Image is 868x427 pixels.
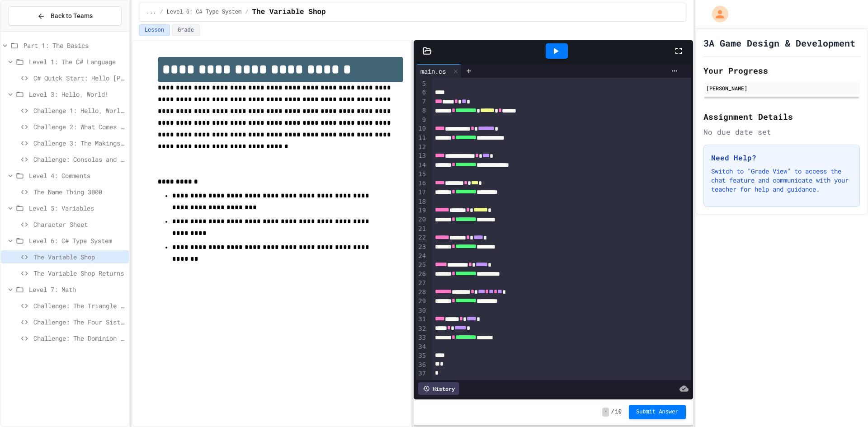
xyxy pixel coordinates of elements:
[29,203,125,213] span: Level 5: Variables
[139,24,170,36] button: Lesson
[416,116,427,125] div: 9
[703,64,860,77] h2: Your Progress
[33,122,125,131] span: Challenge 2: What Comes Next
[416,97,427,106] div: 7
[636,408,679,416] span: Submit Answer
[416,215,427,224] div: 20
[33,155,125,164] span: Challenge: Consolas and Telim
[33,301,125,310] span: Challenge: The Triangle Farmer
[416,151,427,160] div: 13
[416,306,427,315] div: 30
[33,106,125,115] span: Challenge 1: Hello, World!
[416,243,427,252] div: 23
[711,167,852,194] p: Switch to "Grade View" to access the chat feature and communicate with your teacher for help and ...
[711,152,852,163] h3: Need Help?
[416,270,427,279] div: 26
[416,88,427,97] div: 6
[629,405,686,419] button: Submit Answer
[33,187,125,197] span: The Name Thing 3000
[416,288,427,297] div: 28
[33,220,125,229] span: Character Sheet
[416,134,427,143] div: 11
[24,41,125,50] span: Part 1: The Basics
[418,382,459,395] div: History
[427,71,432,78] span: Fold line
[615,408,622,416] span: 10
[29,285,125,294] span: Level 7: Math
[33,333,125,343] span: Challenge: The Dominion of Kings
[416,333,427,343] div: 33
[51,11,93,21] span: Back to Teams
[416,80,427,89] div: 5
[703,37,855,49] h1: 3A Game Design & Development
[416,315,427,324] div: 31
[33,73,125,83] span: C# Quick Start: Hello [PERSON_NAME]!
[611,408,614,416] span: /
[416,361,427,370] div: 36
[416,225,427,234] div: 21
[29,171,125,180] span: Level 4: Comments
[172,24,200,36] button: Grade
[703,127,860,137] div: No due date set
[167,9,242,16] span: Level 6: C# Type System
[416,279,427,288] div: 27
[703,110,860,123] h2: Assignment Details
[602,408,609,417] span: -
[416,170,427,179] div: 15
[416,297,427,306] div: 29
[416,324,427,333] div: 32
[416,261,427,270] div: 25
[33,317,125,327] span: Challenge: The Four Sisters and the Duckbear
[416,161,427,170] div: 14
[29,236,125,245] span: Level 6: C# Type System
[160,9,163,16] span: /
[416,188,427,197] div: 17
[146,9,156,16] span: ...
[33,268,125,278] span: The Variable Shop Returns
[416,343,427,352] div: 34
[416,197,427,206] div: 18
[416,252,427,261] div: 24
[416,206,427,215] div: 19
[416,352,427,361] div: 35
[416,124,427,133] div: 10
[416,233,427,242] div: 22
[703,4,731,24] div: My Account
[416,143,427,152] div: 12
[33,252,125,262] span: The Variable Shop
[416,369,427,378] div: 37
[8,6,122,26] button: Back to Teams
[416,179,427,188] div: 16
[29,89,125,99] span: Level 3: Hello, World!
[706,84,857,92] div: [PERSON_NAME]
[416,66,450,76] div: main.cs
[29,57,125,66] span: Level 1: The C# Language
[245,9,248,16] span: /
[416,106,427,115] div: 8
[416,64,462,78] div: main.cs
[252,7,325,18] span: The Variable Shop
[33,138,125,148] span: Challenge 3: The Makings of a Programmer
